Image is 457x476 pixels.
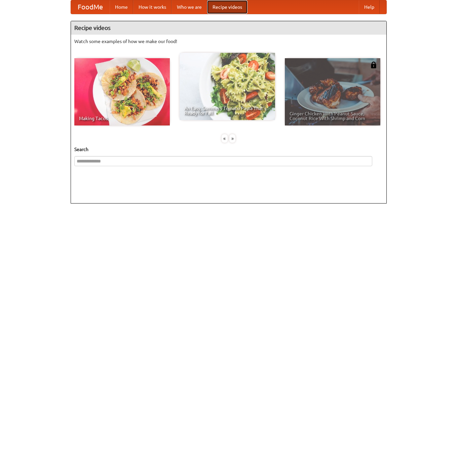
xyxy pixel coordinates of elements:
img: 483408.png [370,62,377,68]
span: Making Tacos [79,116,165,121]
a: Making Tacos [74,58,170,125]
a: Help [359,0,380,14]
div: « [222,134,228,143]
a: Home [110,0,133,14]
h4: Recipe videos [71,21,386,35]
a: Who we are [172,0,207,14]
a: How it works [133,0,172,14]
a: FoodMe [71,0,110,14]
span: An Easy, Summery Tomato Pasta That's Ready for Fall [184,106,270,115]
div: » [229,134,235,143]
a: An Easy, Summery Tomato Pasta That's Ready for Fall [180,53,275,120]
h5: Search [74,146,383,153]
p: Watch some examples of how we make our food! [74,38,383,45]
a: Recipe videos [207,0,247,14]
